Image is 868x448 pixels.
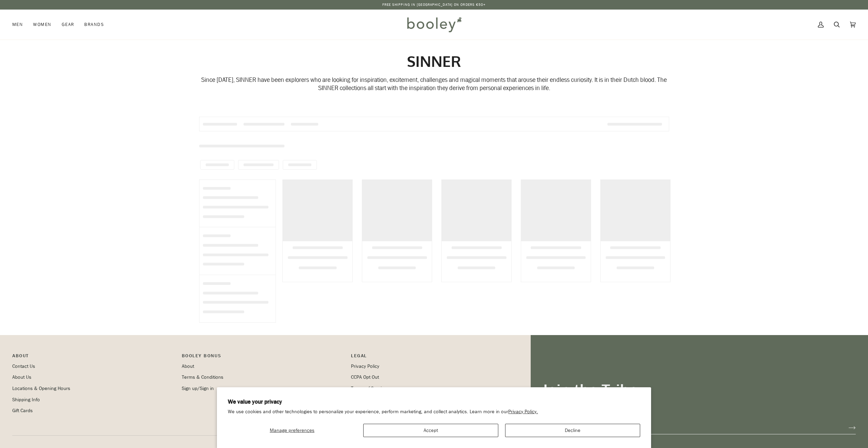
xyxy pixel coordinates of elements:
[12,10,28,40] a: Men
[838,422,856,433] button: Join
[351,374,379,380] a: CCPA Opt Out
[12,363,35,370] a: Contact Us
[228,409,640,415] p: We use cookies and other technologies to personalize your experience, perform marketing, and coll...
[543,410,856,417] p: Get updates on Deals, Launches & Events
[199,52,669,71] h1: SINNER
[182,374,223,380] a: Terms & Conditions
[182,363,194,370] a: About
[33,21,51,28] span: Women
[228,398,640,406] h2: We value your privacy
[182,352,344,363] p: Booley Bonus
[57,10,79,40] a: Gear
[199,76,669,93] p: Since [DATE], SINNER have been explorers who are looking for inspiration, excitement, challenges ...
[508,408,538,415] a: Privacy Policy.
[543,421,838,434] input: your-email@example.com
[12,385,70,392] a: Locations & Opening Hours
[382,2,486,8] p: Free Shipping in [GEOGRAPHIC_DATA] on Orders €50+
[84,21,104,28] span: Brands
[12,396,40,403] a: Shipping Info
[270,427,314,434] span: Manage preferences
[12,352,175,363] p: Pipeline_Footer Main
[12,407,33,414] a: Gift Cards
[505,424,640,437] button: Decline
[62,21,74,28] span: Gear
[12,21,23,28] span: Men
[228,424,356,437] button: Manage preferences
[28,10,56,40] a: Women
[351,363,379,370] a: Privacy Policy
[351,352,514,363] p: Pipeline_Footer Sub
[12,374,31,380] a: About Us
[363,424,498,437] button: Accept
[543,380,856,399] h3: Join the Tribe
[182,385,214,392] a: Sign up/Sign in
[351,385,387,392] a: Terms of Service
[79,10,109,40] a: Brands
[404,15,464,34] img: Booley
